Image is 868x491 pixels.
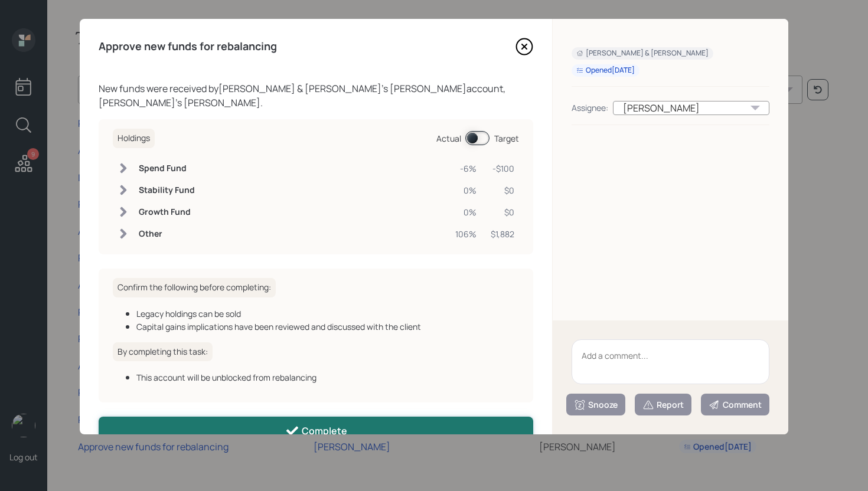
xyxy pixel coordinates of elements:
div: $0 [491,184,514,197]
h6: Confirm the following before completing: [113,278,276,297]
div: 0% [455,206,477,218]
div: [PERSON_NAME] & [PERSON_NAME] [576,48,709,58]
div: -6% [455,162,477,175]
div: 106% [455,228,477,240]
h4: Approve new funds for rebalancing [99,40,277,53]
div: This account will be unblocked from rebalancing [136,371,519,384]
h6: By completing this task: [113,342,213,362]
h6: Holdings [113,129,155,148]
div: Assignee: [572,102,608,114]
h6: Other [139,229,195,239]
div: Comment [709,399,762,411]
div: Complete [285,424,347,438]
button: Comment [701,394,769,415]
button: Complete [99,417,533,443]
div: $0 [491,206,514,218]
div: Legacy holdings can be sold [136,307,519,320]
div: Snooze [574,399,618,411]
div: Actual [436,132,461,145]
button: Snooze [566,394,625,415]
div: 0% [455,184,477,197]
h6: Stability Fund [139,185,195,195]
div: Capital gains implications have been reviewed and discussed with the client [136,320,519,333]
div: Target [494,132,519,145]
div: Opened [DATE] [576,66,635,76]
h6: Growth Fund [139,207,195,217]
div: -$100 [491,162,514,175]
div: [PERSON_NAME] [613,101,769,115]
div: Report [642,399,684,411]
h6: Spend Fund [139,163,195,174]
button: Report [635,394,691,415]
div: New funds were received by [PERSON_NAME] & [PERSON_NAME] 's [PERSON_NAME] account, [PERSON_NAME]'... [99,81,533,110]
div: $1,882 [491,228,514,240]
